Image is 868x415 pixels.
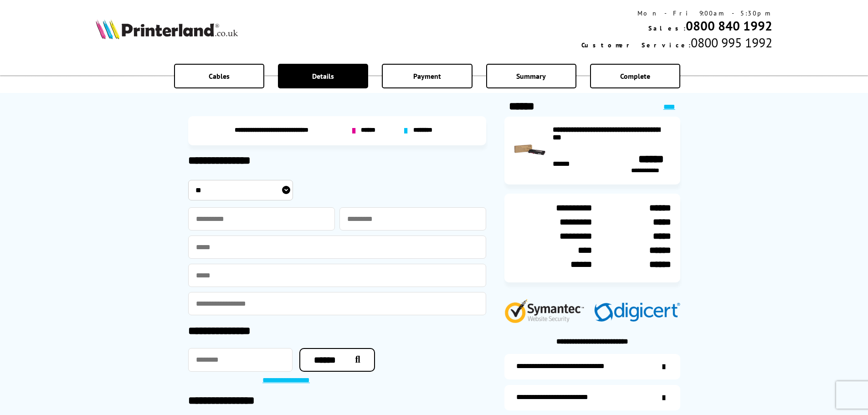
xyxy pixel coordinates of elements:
[504,354,680,379] a: additional-ink
[516,72,546,81] span: Summary
[691,34,772,51] span: 0800 995 1992
[96,19,238,39] img: Printerland Logo
[581,9,772,17] div: Mon - Fri 9:00am - 5:30pm
[312,72,334,81] span: Details
[686,17,772,34] a: 0800 840 1992
[504,385,680,410] a: items-arrive
[581,41,691,49] span: Customer Service:
[648,24,686,32] span: Sales:
[413,72,441,81] span: Payment
[209,72,230,81] span: Cables
[620,72,650,81] span: Complete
